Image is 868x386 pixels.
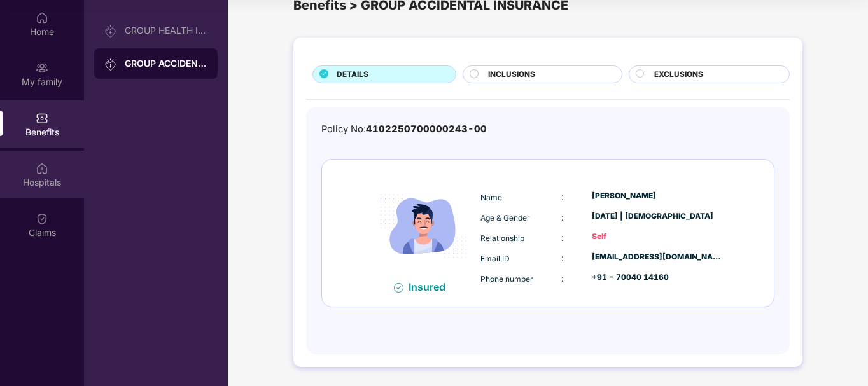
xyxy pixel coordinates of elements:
div: [PERSON_NAME] [592,190,723,202]
span: Phone number [480,274,533,284]
img: svg+xml;base64,PHN2ZyB4bWxucz0iaHR0cDovL3d3dy53My5vcmcvMjAwMC9zdmciIHdpZHRoPSIxNiIgaGVpZ2h0PSIxNi... [394,283,403,293]
img: svg+xml;base64,PHN2ZyB3aWR0aD0iMjAiIGhlaWdodD0iMjAiIHZpZXdCb3g9IjAgMCAyMCAyMCIgZmlsbD0ibm9uZSIgeG... [36,62,48,74]
span: INCLUSIONS [488,69,535,81]
img: svg+xml;base64,PHN2ZyB3aWR0aD0iMjAiIGhlaWdodD0iMjAiIHZpZXdCb3g9IjAgMCAyMCAyMCIgZmlsbD0ibm9uZSIgeG... [104,25,117,38]
span: Relationship [480,233,524,243]
span: Name [480,193,502,202]
img: svg+xml;base64,PHN2ZyBpZD0iQ2xhaW0iIHhtbG5zPSJodHRwOi8vd3d3LnczLm9yZy8yMDAwL3N2ZyIgd2lkdGg9IjIwIi... [36,212,48,225]
div: Policy No: [321,122,487,137]
img: icon [370,172,477,280]
div: Insured [409,280,453,293]
span: 4102250700000243-00 [366,123,487,135]
div: GROUP ACCIDENTAL INSURANCE [125,57,207,70]
img: svg+xml;base64,PHN2ZyB3aWR0aD0iMjAiIGhlaWdodD0iMjAiIHZpZXdCb3g9IjAgMCAyMCAyMCIgZmlsbD0ibm9uZSIgeG... [104,58,117,71]
div: Self [592,231,723,243]
div: [DATE] | [DEMOGRAPHIC_DATA] [592,210,723,223]
div: [EMAIL_ADDRESS][DOMAIN_NAME] [592,251,723,263]
span: DETAILS [337,69,368,81]
img: svg+xml;base64,PHN2ZyBpZD0iSG9zcGl0YWxzIiB4bWxucz0iaHR0cDovL3d3dy53My5vcmcvMjAwMC9zdmciIHdpZHRoPS... [36,162,48,175]
span: Age & Gender [480,213,530,223]
span: : [561,273,564,284]
img: svg+xml;base64,PHN2ZyBpZD0iQmVuZWZpdHMiIHhtbG5zPSJodHRwOi8vd3d3LnczLm9yZy8yMDAwL3N2ZyIgd2lkdGg9Ij... [36,112,48,125]
div: +91 - 70040 14160 [592,272,723,284]
span: : [561,212,564,223]
div: GROUP HEALTH INSURANCE [125,25,207,36]
span: EXCLUSIONS [654,69,703,81]
img: svg+xml;base64,PHN2ZyBpZD0iSG9tZSIgeG1sbnM9Imh0dHA6Ly93d3cudzMub3JnLzIwMDAvc3ZnIiB3aWR0aD0iMjAiIG... [36,11,48,24]
span: : [561,191,564,202]
span: : [561,232,564,243]
span: Email ID [480,254,510,263]
span: : [561,252,564,263]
